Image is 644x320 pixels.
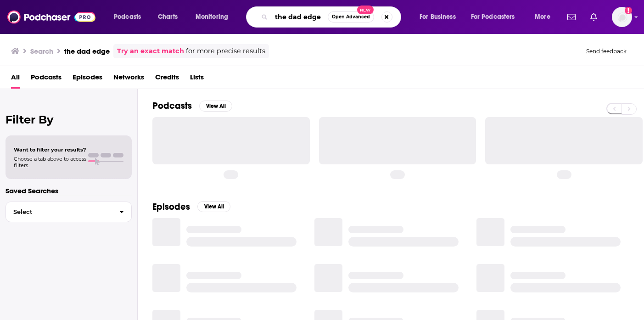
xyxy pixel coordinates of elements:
button: View All [199,101,232,112]
a: Try an exact match [117,46,184,56]
button: Send feedback [583,47,629,55]
span: Choose a tab above to access filters. [14,156,86,168]
span: Monitoring [196,11,228,23]
h3: Search [30,47,53,56]
span: Want to filter your results? [14,146,86,153]
a: Episodes [73,70,102,89]
span: More [535,11,550,23]
button: Show profile menu [612,7,632,27]
span: Logged in as megcassidy [612,7,632,27]
h3: the dad edge [64,47,110,56]
h2: Episodes [152,201,190,213]
span: Podcasts [114,11,141,23]
div: Search podcasts, credits, & more... [255,6,410,28]
a: Lists [190,70,204,89]
span: For Podcasters [471,11,515,23]
a: Credits [155,70,179,89]
svg: Add a profile image [625,7,632,14]
span: Select [6,209,112,215]
img: Podchaser - Follow, Share and Rate Podcasts [7,8,95,26]
a: All [11,70,20,89]
h2: Filter By [6,113,132,126]
h2: Podcasts [152,100,192,112]
a: EpisodesView All [152,201,230,213]
span: New [357,6,374,14]
button: open menu [189,10,240,24]
span: For Business [420,11,456,23]
a: Show notifications dropdown [587,9,601,25]
button: open menu [465,10,528,24]
button: open menu [107,10,153,24]
p: Saved Searches [6,186,132,195]
img: User Profile [612,7,632,27]
input: Search podcasts, credits, & more... [271,10,328,24]
a: PodcastsView All [152,100,232,112]
a: Show notifications dropdown [564,9,579,25]
span: for more precise results [186,46,265,56]
button: Select [6,202,132,222]
a: Charts [152,10,183,24]
button: open menu [413,10,467,24]
button: View All [197,201,230,212]
span: Charts [158,11,178,23]
a: Networks [113,70,144,89]
span: Open Advanced [332,15,370,19]
button: open menu [528,10,562,24]
button: Open AdvancedNew [328,11,374,22]
a: Podcasts [31,70,62,89]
